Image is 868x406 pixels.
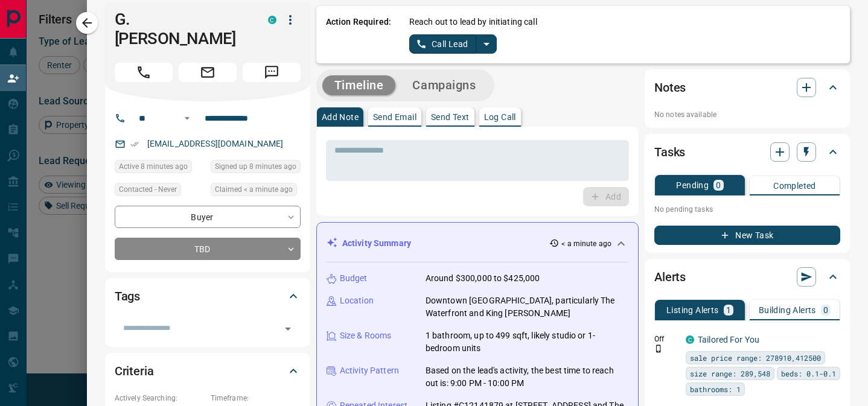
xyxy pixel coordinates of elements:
p: No notes available [654,109,840,120]
span: Claimed < a minute ago [215,183,293,195]
button: Campaigns [400,75,488,95]
span: Active 8 minutes ago [119,160,188,173]
div: Buyer [115,206,301,228]
svg: Push Notification Only [654,344,663,353]
span: Email [179,63,237,82]
p: Listing Alerts [666,306,719,314]
span: Call [115,63,173,82]
button: Open [180,111,194,125]
button: New Task [654,226,840,245]
span: Message [243,63,301,82]
p: Off [654,334,678,344]
div: split button [409,34,497,54]
p: Building Alerts [759,306,816,314]
p: Add Note [322,113,359,121]
div: Sun Sep 14 2025 [211,183,301,200]
span: bathrooms: 1 [690,383,741,395]
div: Alerts [654,262,840,291]
p: Actively Searching: [115,393,205,404]
p: 0 [823,306,828,314]
p: Pending [676,181,709,189]
p: Around $300,000 to $425,000 [426,272,540,285]
div: Sun Sep 14 2025 [115,160,205,177]
p: Activity Summary [342,237,411,250]
div: Tags [115,282,301,311]
div: Notes [654,73,840,102]
div: Sun Sep 14 2025 [211,160,301,177]
p: Size & Rooms [340,329,392,342]
p: Reach out to lead by initiating call [409,16,537,28]
p: 1 [726,306,731,314]
a: Tailored For You [698,335,759,344]
p: Activity Pattern [340,364,399,377]
div: condos.ca [686,335,694,344]
span: Contacted - Never [119,183,177,195]
span: sale price range: 278910,412500 [690,352,821,364]
p: Completed [773,182,816,190]
span: beds: 0.1-0.1 [781,367,836,379]
h2: Tags [115,287,140,306]
p: Action Required: [326,16,391,54]
div: Activity Summary< a minute ago [327,232,628,255]
p: Budget [340,272,368,285]
p: Log Call [484,113,516,121]
h2: Notes [654,78,686,97]
h2: Alerts [654,267,686,287]
p: Location [340,294,374,307]
h2: Criteria [115,361,154,381]
svg: Email Verified [130,140,139,148]
span: size range: 289,548 [690,367,770,379]
p: Timeframe: [211,393,301,404]
div: condos.ca [268,16,276,24]
p: Send Email [373,113,416,121]
p: 1 bathroom, up to 499 sqft, likely studio or 1-bedroom units [426,329,628,355]
button: Open [279,320,296,337]
a: [EMAIL_ADDRESS][DOMAIN_NAME] [147,139,284,148]
span: Signed up 8 minutes ago [215,160,296,173]
h1: G. [PERSON_NAME] [115,10,250,48]
div: Criteria [115,357,301,385]
div: Tasks [654,138,840,167]
p: 0 [716,181,721,189]
p: Downtown [GEOGRAPHIC_DATA], particularly The Waterfront and King [PERSON_NAME] [426,294,628,320]
button: Call Lead [409,34,476,54]
p: No pending tasks [654,200,840,218]
div: TBD [115,238,301,260]
h2: Tasks [654,142,685,162]
p: Based on the lead's activity, the best time to reach out is: 9:00 PM - 10:00 PM [426,364,628,390]
p: < a minute ago [561,238,611,249]
button: Timeline [322,75,396,95]
p: Send Text [431,113,470,121]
